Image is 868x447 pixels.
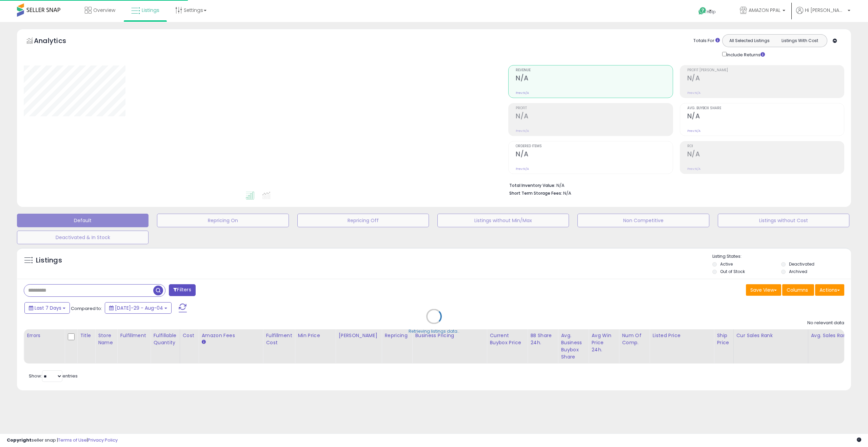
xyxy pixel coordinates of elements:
b: Total Inventory Value: [509,182,555,188]
small: Prev: N/A [687,129,701,133]
span: ROI [687,144,844,148]
span: Revenue [516,69,672,72]
span: Overview [93,7,115,14]
span: Ordered Items [516,144,672,148]
span: AMAZON PPAL [749,7,781,14]
button: Deactivated & In Stock [17,231,149,244]
h2: N/A [516,74,672,83]
div: Totals For [693,38,720,44]
button: Non Competitive [577,214,709,227]
small: Prev: N/A [516,91,529,95]
button: Repricing Off [297,214,429,227]
small: Prev: N/A [687,167,701,171]
button: All Selected Listings [724,36,775,45]
small: Prev: N/A [516,167,529,171]
h2: N/A [516,150,672,159]
li: N/A [509,181,839,189]
div: Retrieving listings data.. [409,328,459,334]
span: Listings [142,7,159,14]
span: Hi [PERSON_NAME] [805,7,846,14]
span: Profit [516,106,672,110]
span: Avg. Buybox Share [687,106,844,110]
button: Listings without Min/Max [437,214,569,227]
small: Prev: N/A [516,129,529,133]
h2: N/A [687,74,844,83]
a: Help [693,2,729,22]
div: Include Returns [717,51,773,58]
h5: Analytics [34,36,79,47]
button: Listings without Cost [718,214,849,227]
small: Prev: N/A [687,91,701,95]
i: Get Help [698,7,707,15]
span: N/A [563,190,571,196]
button: Default [17,214,149,227]
h2: N/A [687,112,844,121]
h2: N/A [687,150,844,159]
span: Help [707,9,716,15]
button: Listings With Cost [774,36,825,45]
a: Hi [PERSON_NAME] [796,7,850,22]
h2: N/A [516,112,672,121]
span: Profit [PERSON_NAME] [687,69,844,72]
button: Repricing On [157,214,289,227]
b: Short Term Storage Fees: [509,190,562,196]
